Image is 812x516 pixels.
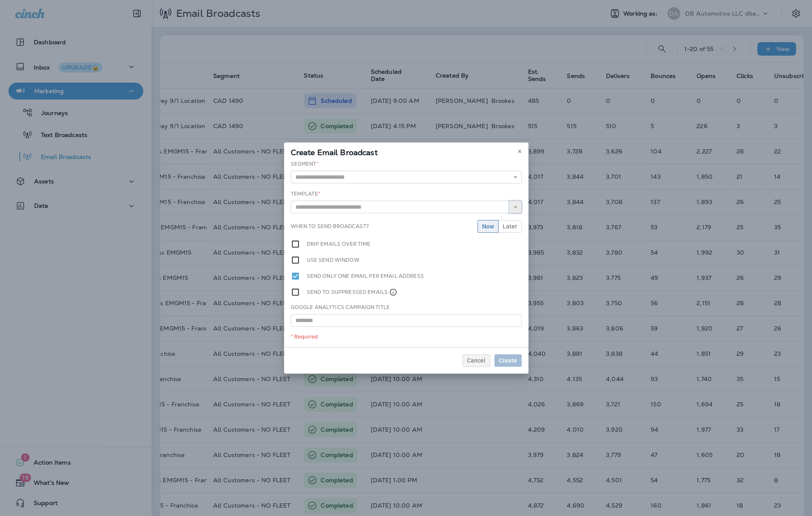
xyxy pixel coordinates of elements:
[499,357,517,363] span: Create
[477,220,498,233] button: Now
[467,357,485,363] span: Cancel
[307,288,398,297] label: Send to suppressed emails.
[494,354,522,367] button: Create
[307,255,359,265] label: Use send window
[307,271,424,281] label: Send only one email per email address
[462,354,490,367] button: Cancel
[291,191,320,197] label: Template
[482,223,494,229] span: Now
[307,239,371,249] label: Drip emails over time
[291,333,522,340] div: * Required
[291,223,369,230] label: When to send broadcast?
[503,223,517,229] span: Later
[291,304,390,311] label: Google Analytics Campaign Title
[498,220,522,233] button: Later
[284,142,528,160] div: Create Email Broadcast
[291,161,319,167] label: Segment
